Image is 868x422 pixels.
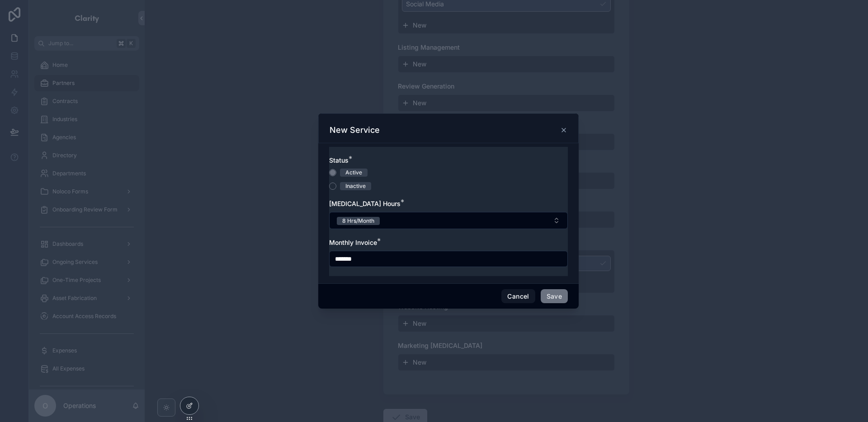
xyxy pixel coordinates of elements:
div: Inactive [345,182,366,190]
span: [MEDICAL_DATA] Hours [329,200,401,207]
h3: New Service [330,125,380,136]
span: Status [329,156,349,164]
div: Active [345,169,362,177]
button: Select Button [329,212,568,229]
button: Cancel [501,289,535,304]
div: 8 Hrs/Month [342,217,374,225]
span: Monthly Invoice [329,239,377,246]
button: Save [541,289,568,304]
